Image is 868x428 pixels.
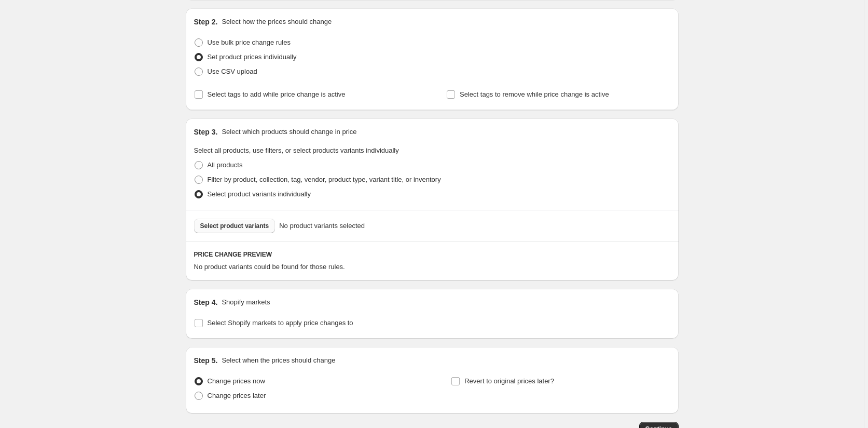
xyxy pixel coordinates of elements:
[194,127,218,137] h2: Step 3.
[222,127,356,137] p: Select which products should change in price
[208,377,265,385] span: Change prices now
[222,297,270,307] p: Shopify markets
[279,221,365,231] span: No product variants selected
[222,17,332,27] p: Select how the prices should change
[208,68,257,75] span: Use CSV upload
[208,190,311,198] span: Select product variants individually
[464,377,554,385] span: Revert to original prices later?
[194,297,218,307] h2: Step 4.
[208,161,243,169] span: All products
[200,222,269,230] span: Select product variants
[208,392,266,399] span: Change prices later
[208,176,441,183] span: Filter by product, collection, tag, vendor, product type, variant title, or inventory
[208,38,291,46] span: Use bulk price change rules
[208,90,346,98] span: Select tags to add while price change is active
[194,17,218,27] h2: Step 2.
[222,355,335,366] p: Select when the prices should change
[460,90,609,98] span: Select tags to remove while price change is active
[194,263,345,271] span: No product variants could be found for those rules.
[194,219,275,233] button: Select product variants
[194,146,399,154] span: Select all products, use filters, or select products variants individually
[208,319,353,327] span: Select Shopify markets to apply price changes to
[194,355,218,366] h2: Step 5.
[194,250,670,259] h6: PRICE CHANGE PREVIEW
[208,53,297,61] span: Set product prices individually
